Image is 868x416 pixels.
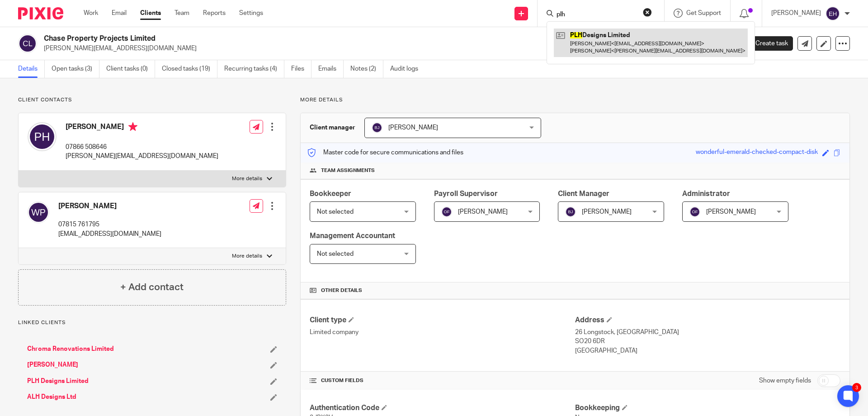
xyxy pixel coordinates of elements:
[120,280,184,294] h4: + Add contact
[575,328,840,337] p: 26 Longstock, [GEOGRAPHIC_DATA]
[310,316,575,325] h4: Client type
[307,148,463,157] p: Master code for secure communications and files
[18,96,286,104] p: Client contacts
[771,9,821,18] p: [PERSON_NAME]
[321,287,362,294] span: Other details
[27,392,76,402] a: ALH Designs Ltd
[458,209,508,215] span: [PERSON_NAME]
[18,34,37,53] img: svg%3E
[575,403,840,413] h4: Bookkeeping
[84,9,98,18] a: Work
[175,9,189,18] a: Team
[741,36,793,51] a: Create task
[575,316,840,325] h4: Address
[58,230,161,239] p: [EMAIL_ADDRESS][DOMAIN_NAME]
[575,337,840,346] p: SO20 6DR
[643,8,652,17] button: Clear
[565,206,576,217] img: svg%3E
[162,60,217,78] a: Closed tasks (19)
[759,376,811,385] label: Show empty fields
[310,328,575,337] p: Limited company
[106,60,155,78] a: Client tasks (0)
[372,122,382,133] img: svg%3E
[18,60,45,78] a: Details
[27,377,89,386] a: PLH Designs Limited
[66,122,218,134] h4: [PERSON_NAME]
[696,148,818,158] div: wonderful-emerald-checked-compact-disk
[682,190,730,197] span: Administrator
[232,175,262,182] p: More details
[44,44,727,53] p: [PERSON_NAME][EMAIL_ADDRESS][DOMAIN_NAME]
[310,377,575,384] h4: CUSTOM FIELDS
[310,123,355,132] h3: Client manager
[318,60,344,78] a: Emails
[317,251,354,257] span: Not selected
[317,209,354,215] span: Not selected
[27,344,114,354] a: Chroma Renovations Limited
[300,96,850,104] p: More details
[321,167,375,174] span: Team assignments
[18,319,286,326] p: Linked clients
[582,209,632,215] span: [PERSON_NAME]
[44,34,590,43] h2: Chase Property Projects Limited
[441,206,452,217] img: svg%3E
[58,220,161,229] p: 07815 761795
[434,190,498,197] span: Payroll Supervisor
[128,122,137,131] i: Primary
[224,60,284,78] a: Recurring tasks (4)
[689,206,700,217] img: svg%3E
[203,9,226,18] a: Reports
[27,360,78,369] a: [PERSON_NAME]
[112,9,127,18] a: Email
[706,209,756,215] span: [PERSON_NAME]
[28,201,49,223] img: svg%3E
[232,253,262,260] p: More details
[239,9,263,18] a: Settings
[575,346,840,355] p: [GEOGRAPHIC_DATA]
[686,10,721,16] span: Get Support
[140,9,161,18] a: Clients
[852,383,861,392] div: 3
[350,60,383,78] a: Notes (2)
[28,122,57,151] img: svg%3E
[18,7,63,19] img: Pixie
[826,6,840,21] img: svg%3E
[390,60,425,78] a: Audit logs
[291,60,311,78] a: Files
[66,152,218,161] p: [PERSON_NAME][EMAIL_ADDRESS][DOMAIN_NAME]
[310,403,575,413] h4: Authentication Code
[556,11,637,19] input: Search
[52,60,99,78] a: Open tasks (3)
[558,190,609,197] span: Client Manager
[310,190,351,197] span: Bookkeeper
[310,232,395,239] span: Management Accountant
[388,124,438,131] span: [PERSON_NAME]
[58,201,161,211] h4: [PERSON_NAME]
[66,143,218,152] p: 07866 508646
